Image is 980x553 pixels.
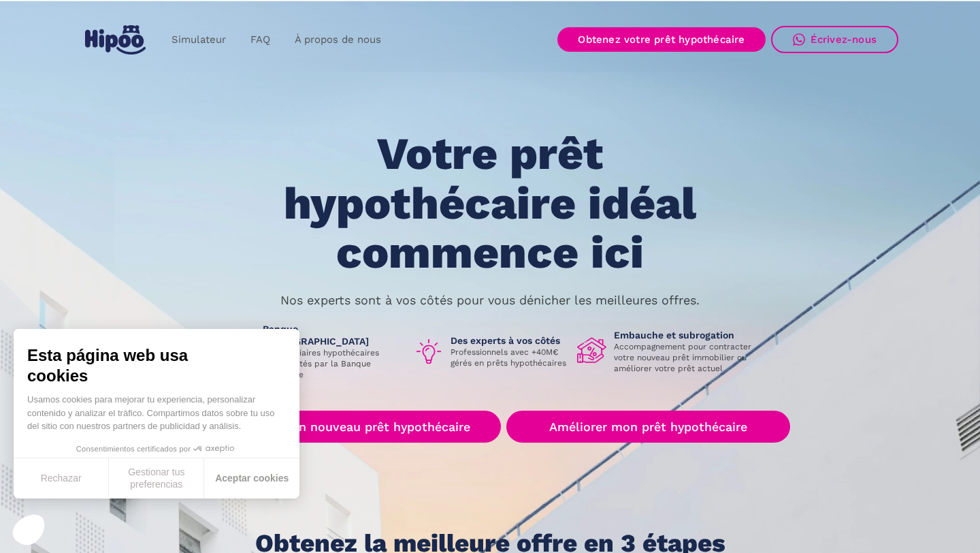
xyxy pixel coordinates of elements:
[263,323,369,347] font: Banque d'[GEOGRAPHIC_DATA]
[557,27,765,52] a: Obtenez votre prêt hypothécaire
[282,27,393,53] a: À propos de nous
[578,33,745,46] font: Obtenez votre prêt hypothécaire
[263,348,379,379] font: Intermédiaires hypothécaires réglementés par la Banque d'Espagne
[295,33,381,46] font: À propos de nous
[82,20,148,60] a: maison
[451,335,560,346] font: Des experts à vos côtés
[614,342,751,373] font: Accompagnement pour contracter votre nouveau prêt immobilier ou améliorer votre prêt actuel
[451,347,566,368] font: Professionnels avec +40M€ gérés en prêts hypothécaires
[250,33,270,46] font: FAQ
[238,27,282,53] a: FAQ
[614,330,734,341] font: Embauche et subrogation
[771,26,898,53] a: Écrivez-nous
[811,33,877,46] font: Écrivez-nous
[284,127,696,279] font: Votre prêt hypothécaire idéal commence ici
[220,420,470,434] font: Rechercher un nouveau prêt hypothécaire
[190,411,501,443] a: Rechercher un nouveau prêt hypothécaire
[159,27,238,53] a: Simulateur
[171,33,226,46] font: Simulateur
[506,411,789,443] a: Améliorer mon prêt hypothécaire
[549,420,747,434] font: Améliorer mon prêt hypothécaire
[280,293,700,307] font: Nos experts sont à vos côtés pour vous dénicher les meilleures offres.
